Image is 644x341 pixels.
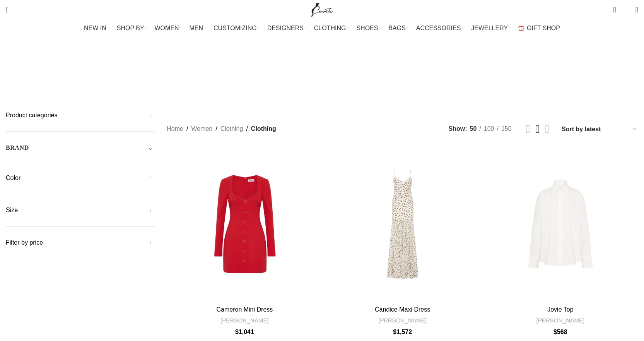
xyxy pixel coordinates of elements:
[561,123,638,135] select: Shop order
[250,75,276,82] span: Dresses
[2,2,12,17] a: Search
[214,24,257,32] span: CUSTOMIZING
[167,124,183,134] a: Home
[291,45,353,65] h1: Clothing
[216,306,273,313] a: Cameron Mini Dress
[167,124,276,134] nav: Breadcrumb
[467,124,480,134] a: 50
[117,24,144,32] span: SHOP BY
[526,123,530,135] a: Grid view 2
[287,75,312,82] span: Jackets
[388,69,408,88] a: Skirts
[470,125,477,132] span: 50
[117,21,147,36] a: SHOP BY
[393,329,412,335] bdi: 1,572
[167,146,322,302] a: Cameron Mini Dress
[553,329,567,335] bdi: 568
[155,21,182,36] a: WOMEN
[499,124,514,134] a: 150
[614,4,620,10] span: 0
[356,21,381,36] a: SHOES
[553,329,557,335] span: $
[220,124,243,134] a: Clothing
[309,6,335,12] a: Site logo
[210,75,238,82] span: Bodysuit
[547,306,573,313] a: Jovie Top
[375,306,430,313] a: Candice Maxi Dress
[356,24,378,32] span: SHOES
[235,329,239,335] span: $
[354,75,376,82] span: Shorts
[235,329,254,335] bdi: 1,041
[155,24,179,32] span: WOMEN
[324,69,342,88] a: Pants
[484,125,494,132] span: 100
[6,111,155,120] h5: Product categories
[2,21,642,36] div: Main navigation
[6,238,155,247] h5: Filter by price
[518,21,560,36] a: GIFT SHOP
[527,24,560,32] span: GIFT SHOP
[191,124,212,134] a: Women
[416,21,464,36] a: ACCESSORIES
[325,146,480,302] a: Candice Maxi Dress
[419,69,434,88] a: Tops
[378,316,427,324] a: [PERSON_NAME]
[6,206,155,214] h5: Size
[471,24,508,32] span: JEWELLERY
[190,21,206,36] a: MEN
[609,2,620,17] a: 0
[501,125,512,132] span: 150
[6,174,155,182] h5: Color
[536,123,540,135] a: Grid view 3
[471,21,511,36] a: JEWELLERY
[416,24,461,32] span: ACCESSORIES
[251,124,276,134] span: Clothing
[388,21,408,36] a: BAGS
[210,69,238,88] a: Bodysuit
[354,69,376,88] a: Shorts
[449,124,467,134] span: Show
[545,123,549,135] a: Grid view 4
[84,21,109,36] a: NEW IN
[622,2,630,17] div: My Wishlist
[388,75,408,82] span: Skirts
[267,24,304,32] span: DESIGNERS
[267,21,306,36] a: DESIGNERS
[419,75,434,82] span: Tops
[393,329,396,335] span: $
[388,24,405,32] span: BAGS
[214,21,260,36] a: CUSTOMIZING
[287,69,312,88] a: Jackets
[220,316,269,324] a: [PERSON_NAME]
[6,143,155,157] div: Toggle filter
[481,124,497,134] a: 100
[190,24,203,32] span: MEN
[324,75,342,82] span: Pants
[6,144,29,152] h5: BRAND
[314,24,346,32] span: CLOTHING
[314,21,349,36] a: CLOTHING
[272,47,291,62] a: Go back
[250,69,276,88] a: Dresses
[536,316,584,324] a: [PERSON_NAME]
[483,146,638,302] a: Jovie Top
[84,24,106,32] span: NEW IN
[624,8,629,14] span: 0
[518,26,524,31] img: GiftBag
